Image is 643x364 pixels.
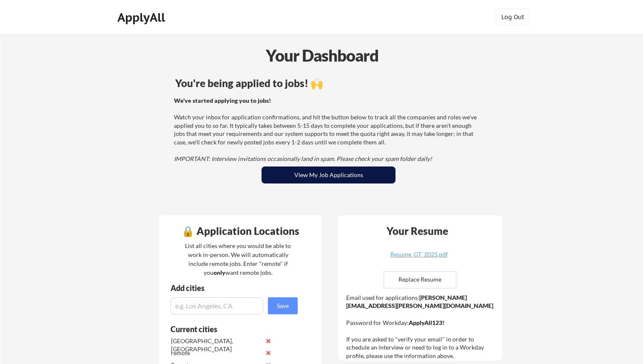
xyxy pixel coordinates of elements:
[268,297,298,314] button: Save
[1,43,643,68] div: Your Dashboard
[171,337,261,353] div: [GEOGRAPHIC_DATA], [GEOGRAPHIC_DATA]
[117,10,168,25] div: ApplyAll
[171,325,288,333] div: Current cities
[171,297,263,314] input: e.g. Los Angeles, CA
[175,78,482,88] div: You're being applied to jobs! 🙌
[496,8,530,25] button: Log Out
[174,96,481,163] div: Watch your inbox for application confirmations, and hit the button below to track all the compani...
[179,241,296,277] div: List all cities where you would be able to work in-person. We will automatically include remote j...
[368,251,469,257] div: Resume_GT_2025.pdf
[171,284,300,292] div: Add cities
[161,226,319,236] div: 🔒 Application Locations
[346,294,493,310] strong: [PERSON_NAME][EMAIL_ADDRESS][PERSON_NAME][DOMAIN_NAME]
[171,349,261,357] div: remote
[262,166,395,183] button: View My Job Applications
[409,319,444,326] strong: ApplyAll123!
[346,293,496,360] div: Email used for applications: Password for Workday: If you are asked to "verify your email" in ord...
[213,269,225,276] strong: only
[368,251,469,265] a: Resume_GT_2025.pdf
[174,155,432,162] em: IMPORTANT: Interview invitations occasionally land in spam. Please check your spam folder daily!
[375,226,459,236] div: Your Resume
[174,97,271,104] strong: We've started applying you to jobs!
